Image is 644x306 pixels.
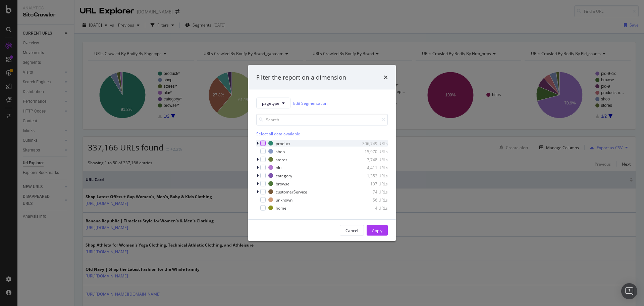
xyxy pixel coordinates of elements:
span: pagetype [262,100,279,106]
div: Open Intercom Messenger [621,283,637,299]
div: home [276,205,286,211]
div: Cancel [345,227,358,233]
div: category [276,173,292,178]
button: pagetype [256,98,290,108]
div: Apply [372,227,382,233]
div: unknown [276,197,292,203]
div: product [276,140,290,146]
div: 1,352 URLs [355,173,388,178]
button: Apply [367,225,388,236]
div: 4,411 URLs [355,165,388,170]
div: shop [276,148,285,154]
div: 306,749 URLs [355,140,388,146]
input: Search [256,114,388,126]
div: 74 URLs [355,189,388,194]
div: nlu [276,165,281,170]
div: 15,970 URLs [355,148,388,154]
div: Filter the report on a dimension [256,73,346,82]
div: times [384,73,388,82]
div: 7,748 URLs [355,157,388,162]
div: modal [248,65,396,241]
div: 107 URLs [355,181,388,186]
div: stores [276,157,287,162]
a: Edit Segmentation [293,99,327,106]
div: 4 URLs [355,205,388,211]
div: 56 URLs [355,197,388,203]
button: Cancel [340,225,364,236]
div: Select all data available [256,131,388,137]
div: browse [276,181,289,186]
div: customerService [276,189,307,194]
